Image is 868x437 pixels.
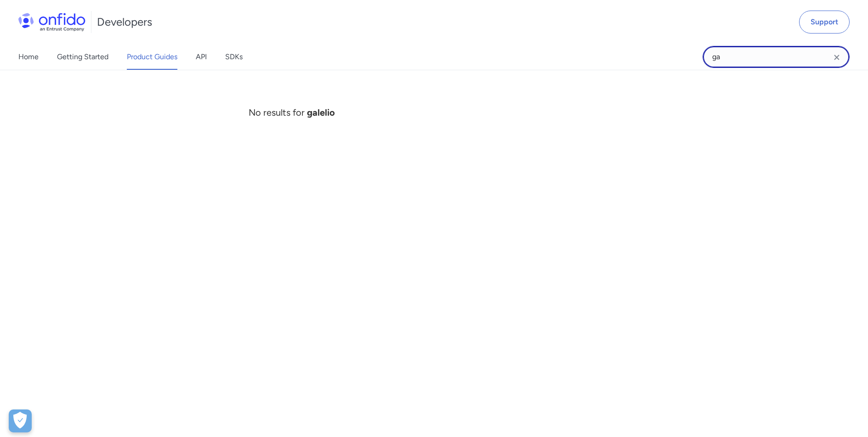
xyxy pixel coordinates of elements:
div: Cookie Preferences [9,409,32,432]
a: Getting Started [57,44,108,70]
input: Onfido search input field [703,46,850,68]
a: SDKs [225,44,243,70]
svg: Clear search field button [831,52,842,63]
a: Home [18,44,39,70]
a: Product Guides [127,44,177,70]
b: galelio [305,107,335,118]
a: Support [799,11,850,34]
button: Open Preferences [9,409,32,432]
span: No results for [249,107,335,118]
a: API [196,44,207,70]
img: Onfido Logo [18,13,85,31]
h1: Developers [97,15,152,29]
